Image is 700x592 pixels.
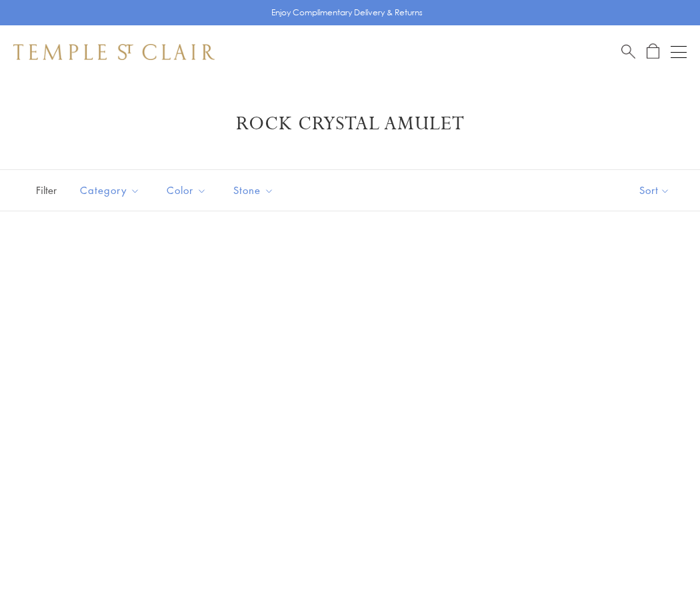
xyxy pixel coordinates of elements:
[609,170,700,211] button: Show sort by
[271,6,423,19] p: Enjoy Complimentary Delivery & Returns
[671,44,687,60] button: Open navigation
[13,44,215,60] img: Temple St. Clair
[160,182,217,199] span: Color
[157,175,217,205] button: Color
[223,175,284,205] button: Stone
[227,182,284,199] span: Stone
[647,43,659,60] a: Open Shopping Bag
[621,43,635,60] a: Search
[70,175,150,205] button: Category
[33,112,667,136] h1: Rock Crystal Amulet
[73,182,150,199] span: Category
